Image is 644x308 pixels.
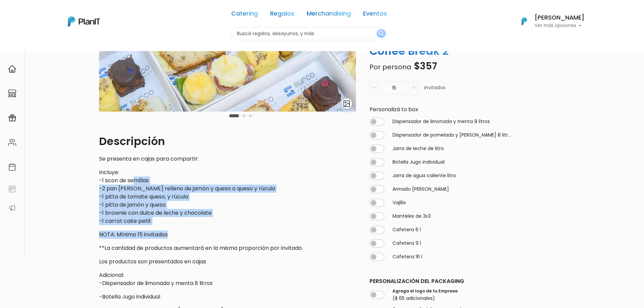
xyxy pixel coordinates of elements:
h6: [PERSON_NAME] [534,15,585,21]
label: Armado [PERSON_NAME] [392,186,449,193]
label: Manteles de 3x3 [392,213,431,220]
p: Adicional: -Dispensador de limonada y menta 8 litros [99,271,356,287]
img: PlanIt Logo [68,16,100,27]
button: PlanIt Logo [PERSON_NAME] Ver más opciones [513,13,585,30]
label: Dispensador de pomelada y [PERSON_NAME] 8 litros [392,132,513,139]
label: Cafetera 9 l [392,240,421,247]
div: Personalizá to box [365,105,517,114]
a: Regalos [270,11,294,19]
label: Jarra de agua caliente litro [392,172,456,180]
p: Los productos son presentados en cajas [99,258,356,266]
label: Cafetera 6 l [392,227,421,234]
button: Carousel Page 1 (Current Slide) [229,114,239,117]
label: Botella Jugo individual [392,159,445,166]
img: gallery-light [343,100,351,108]
label: Vajilla [392,199,406,207]
p: NOTA: Mínimo 15 invitados [99,231,356,239]
label: Jarra de leche de litro [392,145,444,152]
span: $357 [414,60,437,73]
p: Ver más opciones [534,23,585,28]
img: campaigns-02234683943229c281be62815700db0a1741e53638e28bf9629b52c665b00959.svg [8,114,16,122]
p: -Botella Jugo individual [99,293,356,301]
a: Merchandising [307,11,351,19]
label: Agrega el logo de tu Empresa [392,288,458,294]
div: ¿Necesitás ayuda? [35,6,97,20]
a: Catering [231,11,258,19]
p: **La cantidad de productos aumentará en la misma proporción por invitado. [99,244,356,252]
p: ($ 65 adicionales) [392,295,458,302]
button: Carousel Page 2 [242,114,245,117]
img: people-662611757002400ad9ed0e3c099ab2801c6687ba6c219adb57efc949bc21e19d.svg [8,138,16,146]
img: calendar-87d922413cdce8b2cf7b7f5f62616a5cf9e4887200fb71536465627b3292af00.svg [8,163,16,171]
img: feedback-78b5a0c8f98aac82b08bfc38622c3050aee476f2c9584af64705fc4e61158814.svg [8,185,16,193]
p: Personalización del packaging [369,277,513,285]
label: Cafetera 16 l [392,254,422,261]
p: Se presenta en cajas para compartir: [99,155,356,163]
p: Coffee Break 2 [365,43,517,59]
img: search_button-432b6d5273f82d61273b3651a40e1bd1b912527efae98b1b7a1b2c0702e16a8d.svg [379,30,384,37]
p: Incluye: -1 scon de semillas -2 pan [PERSON_NAME] relleno de jamón y queso o queso y rúcula -1 pi... [99,168,356,225]
img: PlanIt Logo [517,14,532,29]
button: Carousel Page 3 [249,114,252,117]
label: Dispensador de limonada y menta 8 litros [392,118,490,125]
input: Buscá regalos, desayunos, y más [231,27,387,40]
img: home-e721727adea9d79c4d83392d1f703f7f8bce08238fde08b1acbfd93340b81755.svg [8,65,16,73]
span: Por persona [369,62,411,72]
div: Carousel Pagination [228,112,254,120]
p: Invitados [424,84,446,97]
p: Descripción [99,133,356,149]
a: Eventos [363,11,387,19]
img: marketplace-4ceaa7011d94191e9ded77b95e3339b90024bf715f7c57f8cf31f2d8c509eaba.svg [8,89,16,97]
img: partners-52edf745621dab592f3b2c58e3bca9d71375a7ef29c3b500c9f145b62cc070d4.svg [8,204,16,212]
